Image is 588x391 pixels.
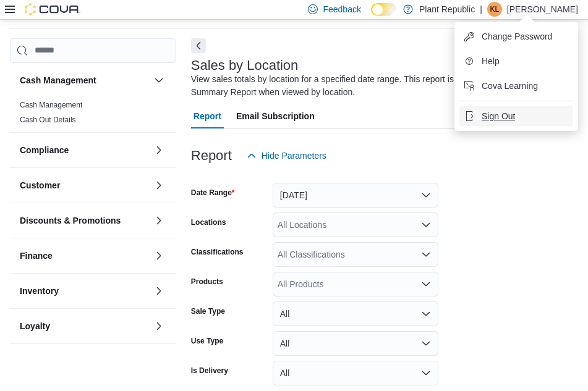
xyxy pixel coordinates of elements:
[20,179,60,191] h3: Customer
[482,80,538,92] span: Cova Learning
[482,110,515,122] span: Sign Out
[151,73,166,88] button: Cash Management
[459,51,573,71] button: Help
[419,2,475,17] p: Plant Republic
[20,285,59,297] h3: Inventory
[482,30,552,43] span: Change Password
[273,183,438,208] button: [DATE]
[20,144,69,156] h3: Compliance
[236,104,315,128] span: Email Subscription
[421,250,431,259] button: Open list of options
[191,217,226,227] label: Locations
[191,73,572,99] div: View sales totals by location for a specified date range. This report is equivalent to the Sales ...
[262,149,326,162] span: Hide Parameters
[242,143,331,168] button: Hide Parameters
[421,279,431,289] button: Open list of options
[191,188,235,198] label: Date Range
[273,331,438,356] button: All
[20,74,149,86] button: Cash Management
[20,320,50,332] h3: Loyalty
[273,301,438,326] button: All
[459,106,573,126] button: Sign Out
[151,213,166,228] button: Discounts & Promotions
[10,98,176,132] div: Cash Management
[191,148,232,163] h3: Report
[20,74,96,86] h3: Cash Management
[20,144,149,156] button: Compliance
[151,143,166,158] button: Compliance
[20,285,149,297] button: Inventory
[273,361,438,385] button: All
[151,248,166,263] button: Finance
[20,116,76,124] a: Cash Out Details
[151,284,166,298] button: Inventory
[20,214,121,227] h3: Discounts & Promotions
[20,250,53,262] h3: Finance
[191,58,299,73] h3: Sales by Location
[191,336,223,346] label: Use Type
[20,179,149,191] button: Customer
[20,100,82,110] span: Cash Management
[20,115,76,125] span: Cash Out Details
[20,214,149,227] button: Discounts & Promotions
[371,3,397,16] input: Dark Mode
[151,354,166,369] button: OCM
[191,366,228,376] label: Is Delivery
[191,247,244,257] label: Classifications
[20,320,149,332] button: Loyalty
[507,2,578,17] p: [PERSON_NAME]
[421,220,431,230] button: Open list of options
[194,104,221,128] span: Report
[20,101,82,109] a: Cash Management
[151,319,166,334] button: Loyalty
[191,277,223,287] label: Products
[490,2,500,17] span: KL
[191,306,225,316] label: Sale Type
[480,2,482,17] p: |
[25,3,80,15] img: Cova
[191,38,206,53] button: Next
[20,355,149,368] button: OCM
[459,27,573,46] button: Change Password
[459,76,573,96] button: Cova Learning
[151,178,166,193] button: Customer
[482,55,500,67] span: Help
[20,355,40,368] h3: OCM
[20,250,149,262] button: Finance
[323,3,360,15] span: Feedback
[487,2,502,17] div: Kaya-Leena Mulera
